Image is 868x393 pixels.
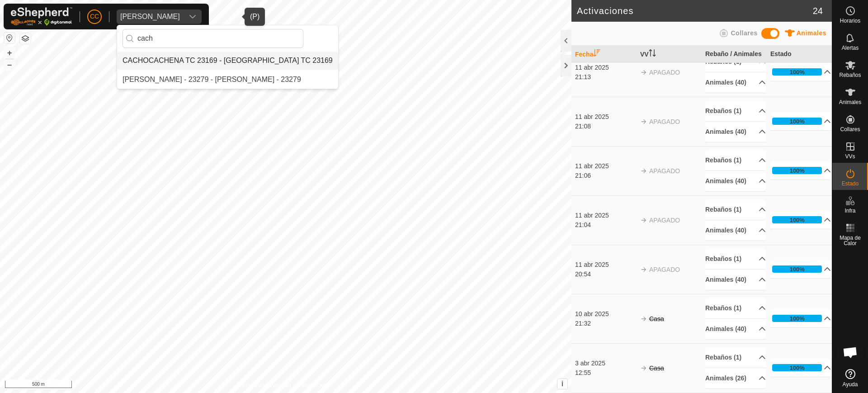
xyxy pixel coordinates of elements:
[640,315,647,322] img: arrow
[844,208,855,213] span: Infra
[832,365,868,391] a: Ayuda
[575,260,636,270] div: 11 abr 2025
[120,13,180,20] div: [PERSON_NAME]
[790,314,805,323] div: 100%
[640,167,647,175] img: arrow
[575,368,636,378] div: 12:55
[571,46,637,63] th: Fecha
[637,46,702,63] th: VV
[640,266,647,273] img: arrow
[302,381,332,389] a: Contáctenos
[790,117,805,126] div: 100%
[845,154,855,159] span: VVs
[640,69,647,76] img: arrow
[840,18,860,24] span: Horarios
[772,364,822,371] div: 100%
[649,365,664,372] s: Casa
[837,339,864,366] div: Chat abierto
[770,161,831,180] p-accordion-header: 100%
[772,118,822,125] div: 100%
[649,266,680,273] span: APAGADO
[770,359,831,377] p-accordion-header: 100%
[842,45,859,51] span: Alertas
[705,347,766,368] p-accordion-header: Rebaños (1)
[702,46,767,63] th: Rebaño / Animales
[4,59,15,70] button: –
[839,72,861,78] span: Rebaños
[184,9,202,24] div: dropdown trigger
[649,167,680,175] span: APAGADO
[767,46,832,63] th: Estado
[797,29,826,37] span: Animales
[649,118,680,125] span: APAGADO
[790,216,805,224] div: 100%
[790,265,805,274] div: 100%
[772,315,822,322] div: 100%
[772,265,822,273] div: 100%
[705,249,766,269] p-accordion-header: Rebaños (1)
[705,319,766,339] p-accordion-header: Animales (40)
[123,74,301,85] div: [PERSON_NAME] - 23279 - [PERSON_NAME] - 23279
[575,270,636,279] div: 20:54
[813,4,823,18] span: 24
[575,220,636,230] div: 21:04
[575,63,636,72] div: 11 abr 2025
[772,167,822,174] div: 100%
[770,260,831,278] p-accordion-header: 100%
[649,217,680,224] span: APAGADO
[577,5,813,16] h2: Activaciones
[649,315,664,322] s: Casa
[4,33,15,43] button: Restablecer Mapa
[705,72,766,93] p-accordion-header: Animales (40)
[575,319,636,328] div: 21:32
[649,51,656,58] p-sorticon: Activar para ordenar
[575,309,636,319] div: 10 abr 2025
[4,47,15,58] button: +
[575,359,636,368] div: 3 abr 2025
[839,99,861,105] span: Animales
[770,63,831,81] p-accordion-header: 100%
[239,381,291,389] a: Política de Privacidad
[123,29,303,48] input: Buscar por región, país, empresa o propiedad
[575,211,636,220] div: 11 abr 2025
[705,199,766,220] p-accordion-header: Rebaños (1)
[640,217,647,224] img: arrow
[117,71,338,89] li: Iris Fernandez Cachero - 23279
[705,220,766,241] p-accordion-header: Animales (40)
[557,379,567,389] button: i
[649,69,680,76] span: APAGADO
[117,9,184,24] span: ALBINO APARICIO MARTINEZ
[842,181,859,186] span: Estado
[835,235,866,246] span: Mapa de Calor
[11,7,72,26] img: Logo Gallagher
[790,166,805,175] div: 100%
[593,51,600,58] p-sorticon: Activar para ordenar
[705,122,766,142] p-accordion-header: Animales (40)
[575,122,636,131] div: 21:08
[731,29,757,37] span: Collares
[772,216,822,223] div: 100%
[705,171,766,191] p-accordion-header: Animales (40)
[705,298,766,318] p-accordion-header: Rebaños (1)
[790,364,805,372] div: 100%
[640,118,647,125] img: arrow
[575,161,636,171] div: 11 abr 2025
[123,55,333,66] div: CACHOCACHENA TC 23169 - [GEOGRAPHIC_DATA] TC 23169
[770,309,831,327] p-accordion-header: 100%
[790,68,805,76] div: 100%
[705,270,766,290] p-accordion-header: Animales (40)
[117,52,338,89] ul: Option List
[705,368,766,388] p-accordion-header: Animales (26)
[575,112,636,122] div: 11 abr 2025
[117,52,338,70] li: CACHOCACHENA TC 23169
[840,127,860,132] span: Collares
[770,112,831,130] p-accordion-header: 100%
[561,380,563,388] span: i
[20,33,31,44] button: Capas del Mapa
[705,150,766,170] p-accordion-header: Rebaños (1)
[770,211,831,229] p-accordion-header: 100%
[705,101,766,121] p-accordion-header: Rebaños (1)
[843,382,858,387] span: Ayuda
[575,72,636,82] div: 21:13
[90,12,99,21] span: CC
